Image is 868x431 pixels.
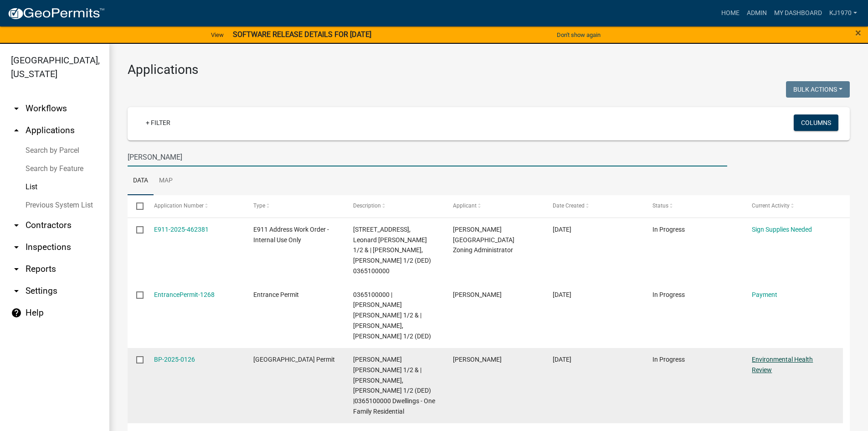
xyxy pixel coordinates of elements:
a: EntrancePermit-1268 [154,291,215,298]
a: Payment [752,291,777,298]
span: Rehard, Leonard Vernon Jr 1/2 & | Rehard, Paul Vinson 1/2 (DED) |0365100000 Dwellings - One Famil... [353,356,435,415]
a: E911-2025-462381 [154,226,209,233]
i: arrow_drop_down [11,242,22,253]
i: arrow_drop_down [11,264,22,275]
datatable-header-cell: Type [245,195,344,217]
span: 08/11/2025 [553,291,571,298]
span: 08/11/2025 [553,356,571,363]
span: E911 Address Work Order - Internal Use Only [253,226,329,244]
span: Status [652,203,668,209]
datatable-header-cell: Application Number [145,195,245,217]
i: help [11,307,22,318]
span: 1784 12th Ave., Lacona Rehard, Leonard Vernon Jr 1/2 & | Rehard, Paul Vinson 1/2 (DED) 0365100000 [353,226,431,275]
span: Entrance Permit [253,291,299,298]
datatable-header-cell: Date Created [544,195,644,217]
span: In Progress [652,226,685,233]
datatable-header-cell: Description [344,195,444,217]
span: Current Activity [752,203,790,209]
span: × [855,26,861,39]
span: Marion County Building Permit [253,356,335,363]
span: In Progress [652,291,685,298]
a: BP-2025-0126 [154,356,195,363]
datatable-header-cell: Applicant [444,195,544,217]
button: Columns [794,114,838,131]
a: Sign Supplies Needed [752,226,812,233]
i: arrow_drop_up [11,125,22,136]
span: Date Created [553,203,585,209]
a: Admin [743,5,770,22]
span: Application Number [154,203,204,209]
i: arrow_drop_down [11,220,22,231]
h3: Applications [128,62,850,78]
span: In Progress [652,356,685,363]
button: Bulk Actions [786,81,850,98]
button: Close [855,27,861,38]
a: Data [128,166,154,196]
a: Environmental Health Review [752,356,813,374]
span: 08/11/2025 [553,226,571,233]
a: kj1970 [826,5,861,22]
strong: SOFTWARE RELEASE DETAILS FOR [DATE] [233,30,371,39]
a: Map [154,166,178,196]
span: Karie Ellwanger [453,291,502,298]
button: Don't show again [553,27,604,42]
span: Type [253,203,265,209]
span: Melissa Poffenbarger- Marion County Zoning Administrator [453,226,514,254]
i: arrow_drop_down [11,286,22,296]
span: 0365100000 | Rehard, Leonard Vernon Jr 1/2 & | Rehard, Paul Vinson 1/2 (DED) [353,291,431,340]
span: Applicant [453,203,477,209]
datatable-header-cell: Current Activity [743,195,843,217]
a: My Dashboard [770,5,826,22]
datatable-header-cell: Select [128,195,145,217]
datatable-header-cell: Status [643,195,743,217]
a: Home [718,5,743,22]
input: Search for applications [128,148,727,166]
a: + Filter [139,114,178,131]
span: Karie Ellwanger [453,356,502,363]
span: Description [353,203,381,209]
a: View [207,27,227,42]
i: arrow_drop_down [11,103,22,114]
